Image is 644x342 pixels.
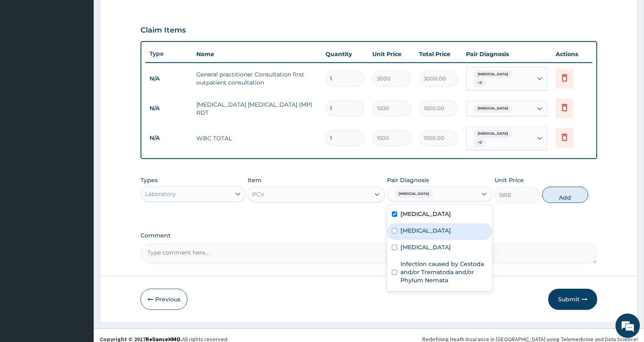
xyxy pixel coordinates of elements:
td: [MEDICAL_DATA] [MEDICAL_DATA] (MP) RDT [192,96,321,121]
label: [MEDICAL_DATA] [400,227,451,235]
label: Infection caused by Cestoda and/or Trematoda and/or Phylum Nemata [400,260,487,284]
th: Total Price [415,46,462,62]
button: Submit [548,289,597,310]
span: [MEDICAL_DATA] [474,70,512,78]
label: Comment [141,232,597,239]
th: Actions [552,46,592,62]
span: [MEDICAL_DATA] [474,105,512,113]
th: Type [145,46,192,61]
span: We're online! [47,102,112,185]
label: Types [141,177,158,184]
td: N/A [145,131,192,146]
button: Previous [141,289,187,310]
button: Add [542,187,588,203]
label: Pair Diagnosis [387,176,429,184]
label: Unit Price [495,176,524,184]
th: Pair Diagnosis [462,46,552,62]
td: N/A [145,101,192,116]
div: Chat with us now [42,46,137,56]
td: WBC TOTAL [192,130,321,146]
div: Minimize live chat window [134,4,153,24]
div: PCV [252,190,264,198]
td: N/A [145,71,192,86]
span: + 3 [474,79,486,87]
span: + 2 [474,139,486,147]
span: [MEDICAL_DATA] [474,130,512,138]
label: [MEDICAL_DATA] [400,210,451,218]
th: Name [192,46,321,62]
th: Unit Price [368,46,415,62]
textarea: Type your message and hit 'Enter' [4,222,155,251]
span: [MEDICAL_DATA] [395,190,433,198]
div: Laboratory [145,190,176,198]
th: Quantity [321,46,368,62]
td: General practitioner Consultation first outpatient consultation [192,66,321,91]
img: d_794563401_company_1708531726252_794563401 [15,41,33,61]
label: Item [248,176,262,184]
label: [MEDICAL_DATA] [400,243,451,251]
h3: Claim Items [141,26,186,35]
